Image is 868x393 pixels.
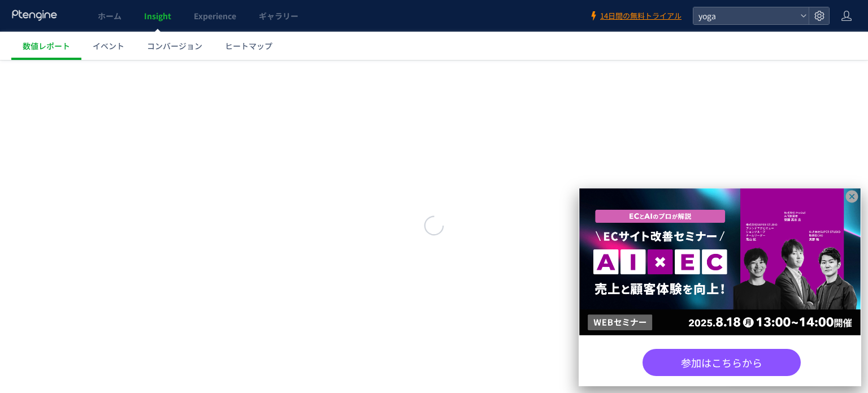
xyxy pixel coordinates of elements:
a: 14日間の無料トライアル [589,11,682,21]
span: ギャラリー [259,10,298,21]
span: yoga [695,7,796,24]
span: ホーム [98,10,121,21]
span: ヒートマップ [225,40,272,51]
span: コンバージョン [147,40,202,51]
span: Insight [144,10,171,21]
span: イベント [93,40,124,51]
span: 数値レポート [23,40,70,51]
span: 14日間の無料トライアル [600,11,682,21]
span: Experience [194,10,236,21]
